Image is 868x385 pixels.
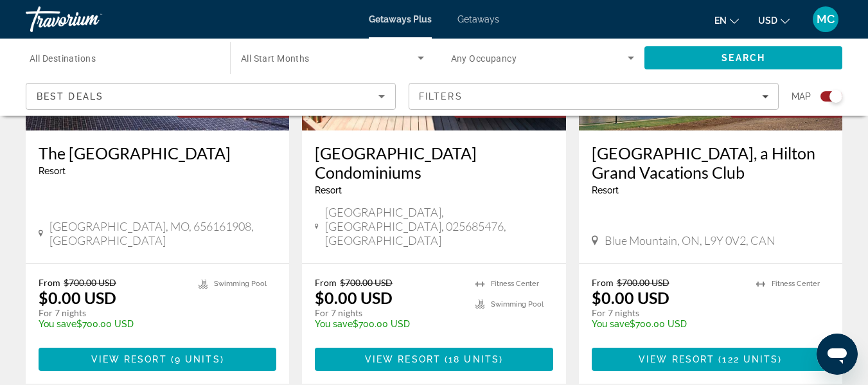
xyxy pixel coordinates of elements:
span: You save [39,319,76,329]
a: The [GEOGRAPHIC_DATA] [39,143,276,163]
button: View Resort(122 units) [592,348,829,371]
span: 122 units [722,354,778,364]
button: View Resort(18 units) [315,348,553,371]
span: ( ) [714,354,782,364]
span: Swimming Pool [491,300,544,309]
span: All Start Months [241,53,310,64]
span: Swimming Pool [214,280,267,288]
p: For 7 nights [315,307,462,319]
p: $700.00 USD [39,319,186,329]
span: You save [315,319,353,329]
iframe: Button to launch messaging window [817,334,858,375]
p: $700.00 USD [592,319,743,329]
span: Search [722,53,765,63]
button: Change currency [758,11,790,30]
span: Blue Mountain, ON, L9Y 0V2, CAN [605,233,775,247]
span: MC [817,13,835,26]
a: Travorium [26,3,154,36]
input: Select destination [30,51,213,66]
span: ( ) [167,354,224,364]
a: [GEOGRAPHIC_DATA], a Hilton Grand Vacations Club [592,143,829,182]
span: en [714,15,727,26]
button: Search [644,46,842,69]
span: View Resort [639,354,714,364]
span: $700.00 USD [340,277,393,288]
button: Change language [714,11,739,30]
p: $700.00 USD [315,319,462,329]
a: Getaways Plus [369,14,432,24]
span: ( ) [441,354,503,364]
p: For 7 nights [592,307,743,319]
span: [GEOGRAPHIC_DATA], MO, 656161908, [GEOGRAPHIC_DATA] [49,219,276,247]
span: $700.00 USD [617,277,669,288]
a: Getaways [457,14,499,24]
span: 18 units [448,354,499,364]
span: Fitness Center [491,280,539,288]
span: Resort [592,185,619,195]
span: View Resort [91,354,167,364]
span: Map [792,87,811,105]
span: USD [758,15,777,26]
p: $0.00 USD [39,288,116,307]
span: Filters [419,91,463,102]
p: $0.00 USD [592,288,669,307]
span: From [592,277,614,288]
p: For 7 nights [39,307,186,319]
a: [GEOGRAPHIC_DATA] Condominiums [315,143,553,182]
span: Fitness Center [772,280,820,288]
span: From [39,277,60,288]
span: Resort [39,166,66,176]
button: User Menu [809,6,842,33]
button: View Resort(9 units) [39,348,276,371]
span: $700.00 USD [64,277,116,288]
span: You save [592,319,630,329]
span: Any Occupancy [451,53,517,64]
button: Filters [409,83,779,110]
p: $0.00 USD [315,288,393,307]
span: Resort [315,185,342,195]
span: [GEOGRAPHIC_DATA], [GEOGRAPHIC_DATA], 025685476, [GEOGRAPHIC_DATA] [325,205,553,247]
span: From [315,277,337,288]
span: 9 units [175,354,220,364]
mat-select: Sort by [37,89,385,104]
span: All Destinations [30,53,96,64]
span: View Resort [365,354,441,364]
span: Best Deals [37,91,103,102]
